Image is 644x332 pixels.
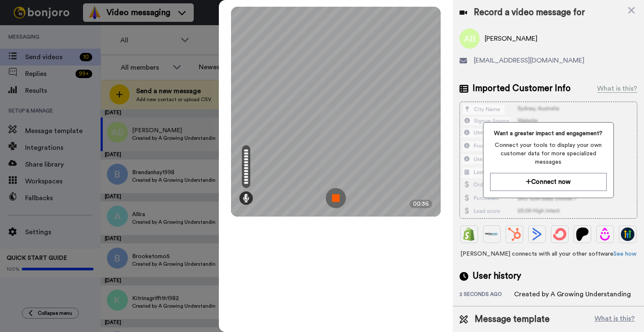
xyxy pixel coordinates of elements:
[613,251,636,257] a: See how
[410,200,432,208] div: 00:36
[597,84,637,94] div: What is this?
[475,313,550,326] span: Message template
[462,227,476,241] img: Shopify
[490,141,607,166] span: Connect your tools to display your own customer data for more specialized messages
[530,227,544,241] img: ActiveCampaign
[326,188,346,208] img: ic_record_stop.svg
[490,173,607,191] button: Connect now
[474,55,584,65] span: [EMAIL_ADDRESS][DOMAIN_NAME]
[460,250,637,258] span: [PERSON_NAME] connects with all your other software
[598,227,612,241] img: Drip
[576,227,589,241] img: Patreon
[485,227,499,241] img: Ontraport
[473,270,521,282] span: User history
[473,82,571,95] span: Imported Customer Info
[508,227,521,241] img: Hubspot
[553,227,566,241] img: ConvertKit
[514,289,631,299] div: Created by A Growing Understanding
[490,129,607,138] span: Want a greater impact and engagement?
[592,313,637,326] button: What is this?
[460,291,514,299] div: 2 seconds ago
[621,227,634,241] img: GoHighLevel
